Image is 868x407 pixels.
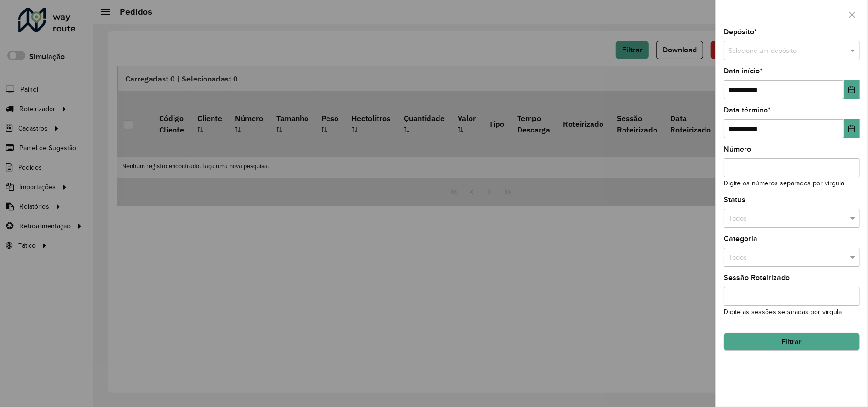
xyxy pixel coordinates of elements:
[724,65,763,77] label: Data início
[724,233,757,244] label: Categoria
[724,26,757,38] label: Depósito
[724,333,860,351] button: Filtrar
[724,104,771,116] label: Data término
[724,180,844,187] small: Digite os números separados por vírgula
[724,143,751,155] label: Número
[724,308,842,315] small: Digite as sessões separadas por vírgula
[844,119,860,138] button: Choose Date
[844,80,860,99] button: Choose Date
[724,194,745,205] label: Status
[724,272,790,284] label: Sessão Roteirizado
